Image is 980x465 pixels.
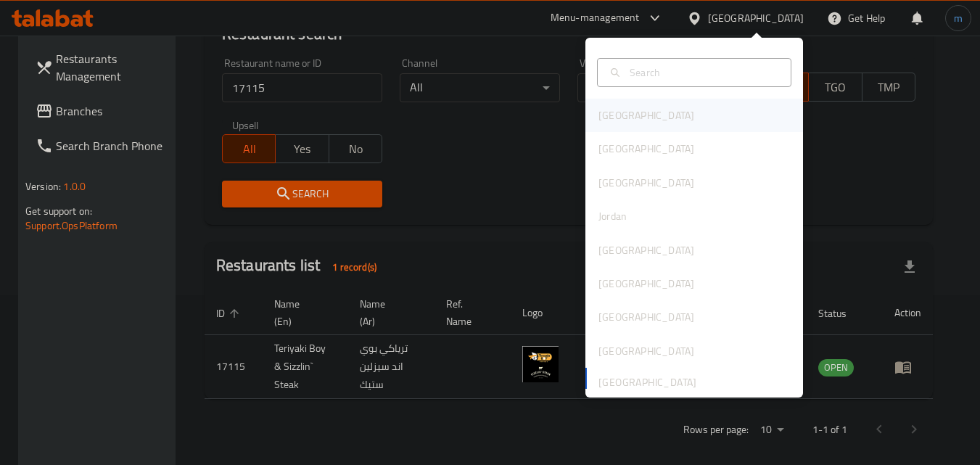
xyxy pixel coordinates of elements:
[56,50,170,85] span: Restaurants Management
[892,250,927,284] div: Export file
[598,276,694,292] div: [GEOGRAPHIC_DATA]
[624,65,782,81] input: Search
[360,295,417,330] span: Name (Ar)
[205,335,263,399] td: 17115
[63,177,86,196] span: 1.0.0
[894,358,921,376] div: Menu
[232,120,259,130] label: Upsell
[324,255,385,279] div: Total records count
[281,139,323,160] span: Yes
[222,181,382,207] button: Search
[522,346,559,382] img: Teriyaki Boy & Sizzlin` Steak
[205,291,933,399] table: enhanced table
[954,10,963,26] span: m
[216,305,244,322] span: ID
[25,216,118,235] a: Support.OpsPlatform
[222,23,915,45] h2: Restaurant search
[274,295,331,330] span: Name (En)
[812,421,847,439] p: 1-1 of 1
[818,359,854,376] div: OPEN
[222,134,276,163] button: All
[263,335,348,399] td: Teriyaki Boy & Sizzlin` Steak
[883,291,933,335] th: Action
[56,137,170,155] span: Search Branch Phone
[222,73,382,102] input: Search for restaurant name or ID..
[577,73,738,102] div: All
[228,139,270,160] span: All
[348,335,435,399] td: ترياكي بوي اند سيزلين ستيك
[576,291,627,335] th: Branches
[818,359,854,376] span: OPEN
[683,421,749,439] p: Rows per page:
[815,77,856,98] span: TGO
[598,208,627,224] div: Jordan
[598,343,694,359] div: [GEOGRAPHIC_DATA]
[24,128,182,163] a: Search Branch Phone
[708,10,804,26] div: [GEOGRAPHIC_DATA]
[551,9,640,27] div: Menu-management
[25,177,61,196] span: Version:
[754,419,789,441] div: Rows per page:
[216,255,385,279] h2: Restaurants list
[400,73,560,102] div: All
[511,291,576,335] th: Logo
[818,305,865,322] span: Status
[862,73,915,102] button: TMP
[868,77,910,98] span: TMP
[329,134,382,163] button: No
[335,139,376,160] span: No
[576,335,627,399] td: 2
[598,309,694,325] div: [GEOGRAPHIC_DATA]
[446,295,493,330] span: Ref. Name
[598,175,694,191] div: [GEOGRAPHIC_DATA]
[598,107,694,123] div: [GEOGRAPHIC_DATA]
[56,102,170,120] span: Branches
[234,185,371,203] span: Search
[24,41,182,94] a: Restaurants Management
[25,202,92,221] span: Get support on:
[808,73,862,102] button: TGO
[24,94,182,128] a: Branches
[598,141,694,157] div: [GEOGRAPHIC_DATA]
[275,134,329,163] button: Yes
[324,260,385,274] span: 1 record(s)
[598,242,694,258] div: [GEOGRAPHIC_DATA]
